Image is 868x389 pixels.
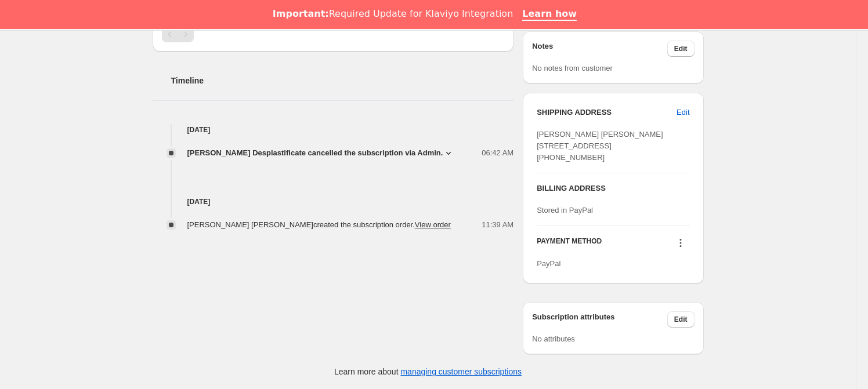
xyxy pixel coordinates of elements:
[273,8,329,19] b: Important:
[522,8,577,21] a: Learn how
[532,64,613,72] span: No notes from customer
[153,196,514,208] h4: [DATE]
[482,219,513,231] span: 11:39 AM
[415,220,451,229] a: View order
[537,130,663,162] span: [PERSON_NAME] [PERSON_NAME][STREET_ADDRESS] [PHONE_NUMBER]
[537,259,560,268] span: PayPal
[482,147,513,159] span: 06:42 AM
[171,75,514,86] h2: Timeline
[187,220,451,229] span: [PERSON_NAME] [PERSON_NAME] created the subscription order.
[537,237,602,252] h3: PAYMENT METHOD
[162,26,505,42] nav: Pagination
[667,41,695,57] button: Edit
[400,367,522,376] a: managing customer subscriptions
[273,8,513,20] div: Required Update for Klaviyo Integration
[537,206,593,215] span: Stored in PayPal
[674,44,688,53] span: Edit
[537,183,689,194] h3: BILLING ADDRESS
[187,147,455,159] button: [PERSON_NAME] Desplastificate cancelled the subscription via Admin.
[532,311,667,328] h3: Subscription attributes
[677,107,689,118] span: Edit
[187,147,443,159] span: [PERSON_NAME] Desplastificate cancelled the subscription via Admin.
[537,107,677,118] h3: SHIPPING ADDRESS
[670,103,696,122] button: Edit
[532,41,667,57] h3: Notes
[153,124,514,136] h4: [DATE]
[667,311,695,328] button: Edit
[674,315,688,324] span: Edit
[532,335,575,343] span: No attributes
[334,366,522,377] p: Learn more about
